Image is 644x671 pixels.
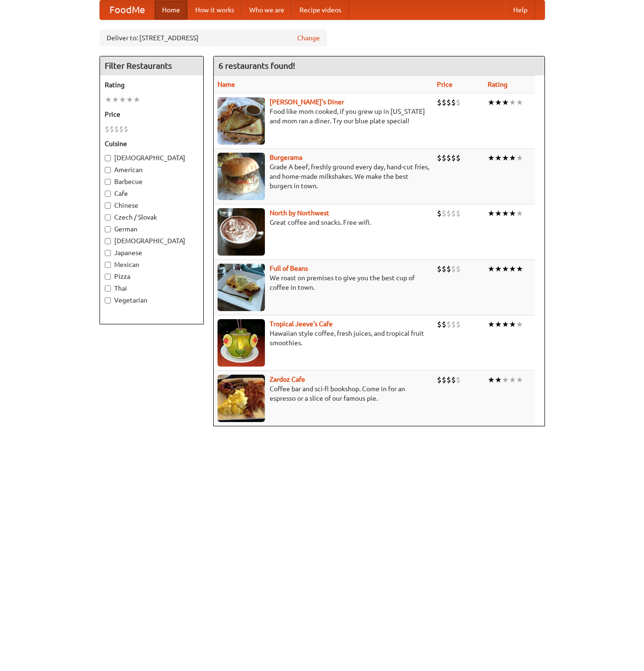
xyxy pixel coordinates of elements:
[437,375,442,385] li: $
[154,0,188,19] a: Home
[124,124,128,134] li: $
[437,208,442,219] li: $
[502,208,509,219] li: ★
[105,214,111,221] input: Czech / Slovak
[218,97,265,145] img: sallys.jpg
[456,153,461,163] li: $
[442,264,446,274] li: $
[270,320,333,328] a: Tropical Jeeve's Cafe
[442,97,446,108] li: $
[297,33,320,43] a: Change
[218,107,429,126] p: Food like mom cooked, if you grew up in [US_STATE] and mom ran a diner. Try our blue plate special!
[442,208,446,219] li: $
[100,29,327,46] div: Deliver to: [STREET_ADDRESS]
[105,191,111,197] input: Cafe
[218,329,429,348] p: Hawaiian style coffee, fresh juices, and tropical fruit smoothies.
[488,319,495,330] li: ★
[105,224,199,234] label: German
[105,94,112,105] li: ★
[495,319,502,330] li: ★
[502,264,509,274] li: ★
[509,375,516,385] li: ★
[105,248,199,257] label: Japanese
[105,189,199,198] label: Cafe
[109,124,114,134] li: $
[218,81,235,88] a: Name
[105,272,199,281] label: Pizza
[105,179,111,185] input: Barbecue
[442,375,446,385] li: $
[270,209,329,217] a: North by Northwest
[437,319,442,330] li: $
[442,319,446,330] li: $
[495,97,502,108] li: ★
[105,284,199,293] label: Thai
[270,154,302,161] a: Burgerama
[105,153,199,163] label: [DEMOGRAPHIC_DATA]
[105,297,111,303] input: Vegetarian
[105,139,199,148] h5: Cuisine
[133,94,140,105] li: ★
[506,0,535,19] a: Help
[218,153,265,200] img: burgerama.jpg
[509,264,516,274] li: ★
[516,97,523,108] li: ★
[105,80,199,90] h5: Rating
[456,264,461,274] li: $
[105,274,111,280] input: Pizza
[456,319,461,330] li: $
[456,97,461,108] li: $
[218,319,265,367] img: jeeves.jpg
[105,124,109,134] li: $
[112,94,119,105] li: ★
[516,319,523,330] li: ★
[105,262,111,268] input: Mexican
[488,208,495,219] li: ★
[119,124,124,134] li: $
[126,94,133,105] li: ★
[446,153,451,163] li: $
[437,264,442,274] li: $
[105,260,199,269] label: Mexican
[105,285,111,292] input: Thai
[495,264,502,274] li: ★
[502,153,509,163] li: ★
[105,226,111,232] input: German
[446,97,451,108] li: $
[218,375,265,422] img: zardoz.jpg
[188,0,242,19] a: How it works
[488,97,495,108] li: ★
[105,295,199,305] label: Vegetarian
[437,153,442,163] li: $
[502,375,509,385] li: ★
[451,208,456,219] li: $
[270,98,344,106] a: [PERSON_NAME]'s Diner
[105,212,199,222] label: Czech / Slovak
[446,208,451,219] li: $
[218,218,429,227] p: Great coffee and snacks. Free wifi.
[105,238,111,244] input: [DEMOGRAPHIC_DATA]
[516,375,523,385] li: ★
[218,162,429,191] p: Grade A beef, freshly ground every day, hand-cut fries, and home-made milkshakes. We make the bes...
[488,81,508,88] a: Rating
[451,264,456,274] li: $
[105,250,111,256] input: Japanese
[114,124,119,134] li: $
[446,375,451,385] li: $
[105,110,199,119] h5: Price
[270,376,305,383] b: Zardoz Cafe
[218,208,265,256] img: north.jpg
[218,61,295,70] ng-pluralize: 6 restaurants found!
[100,0,154,19] a: FoodMe
[105,201,199,210] label: Chinese
[105,165,199,175] label: American
[242,0,292,19] a: Who we are
[437,81,453,88] a: Price
[488,375,495,385] li: ★
[495,208,502,219] li: ★
[516,208,523,219] li: ★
